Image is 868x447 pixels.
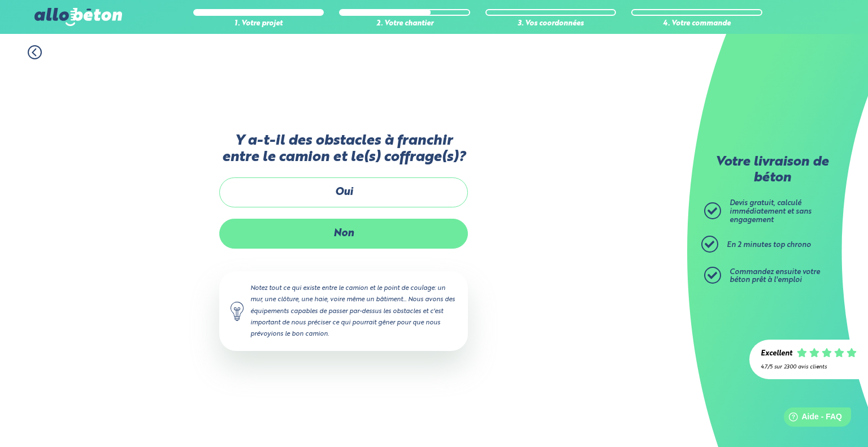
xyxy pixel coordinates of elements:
[767,403,856,435] iframe: Help widget launcher
[730,268,820,284] span: Commandez ensuite votre béton prêt à l'emploi
[34,8,121,26] img: allobéton
[219,177,468,207] label: Oui
[339,20,470,28] div: 2. Votre chantier
[485,20,617,28] div: 3. Vos coordonnées
[193,20,324,28] div: 1. Votre projet
[761,364,857,370] div: 4.7/5 sur 2300 avis clients
[219,133,468,166] label: Y a-t-il des obstacles à franchir entre le camion et le(s) coffrage(s)?
[730,199,811,223] span: Devis gratuit, calculé immédiatement et sans engagement
[631,20,762,28] div: 4. Votre commande
[219,219,468,249] label: Non
[727,241,811,249] span: En 2 minutes top chrono
[219,271,468,351] div: Notez tout ce qui existe entre le camion et le point de coulage: un mur, une clôture, une haie, v...
[707,155,837,186] p: Votre livraison de béton
[761,350,792,358] div: Excellent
